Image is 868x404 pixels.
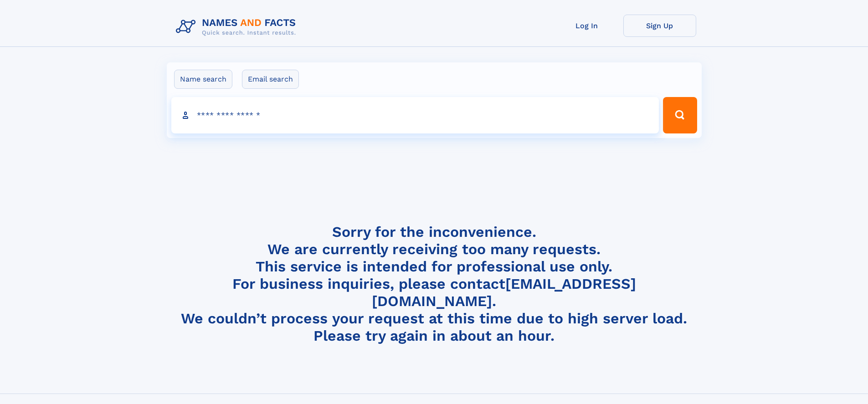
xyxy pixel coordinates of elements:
[174,70,232,89] label: Name search
[663,97,697,133] button: Search Button
[172,15,303,39] img: Logo Names and Facts
[623,15,696,37] a: Sign Up
[171,97,659,133] input: search input
[550,15,623,37] a: Log In
[172,223,696,345] h4: Sorry for the inconvenience. We are currently receiving too many requests. This service is intend...
[372,275,636,310] a: [EMAIL_ADDRESS][DOMAIN_NAME]
[242,70,299,89] label: Email search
